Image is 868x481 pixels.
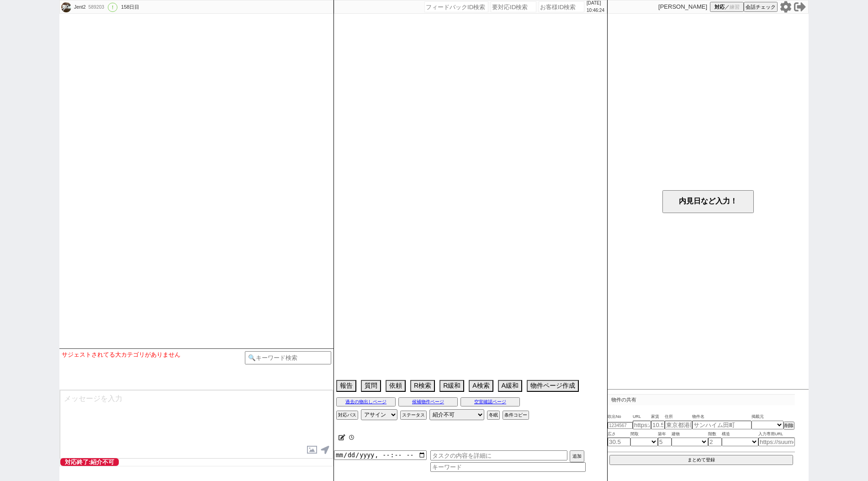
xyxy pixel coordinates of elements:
[758,431,795,438] span: 入力専用URL
[710,2,744,12] button: 対応／練習
[410,380,435,392] button: R検索
[400,411,427,420] button: ステータス
[651,413,665,421] span: 家賃
[62,351,245,358] div: サジェストされてる大カテゴリがありません
[439,380,464,392] button: R緩和
[398,397,458,406] button: 候補物件ページ
[744,2,778,12] button: 会話チェック
[61,2,71,12] img: 0m05a98d77725134f30b0f34f50366e41b3a0b1cff53d1
[121,4,139,11] div: 158日目
[608,394,795,405] p: 物件の共有
[336,411,358,420] button: 対応パス
[722,431,758,438] span: 構造
[587,7,604,14] p: 10:46:24
[715,4,725,11] span: 対応
[336,380,356,392] button: 報告
[539,1,584,12] input: お客様ID検索
[424,1,488,12] input: フィードバックID検索
[783,422,794,430] button: 削除
[651,421,665,429] input: 10.5
[752,413,764,421] span: 掲載元
[658,438,672,446] input: 5
[746,4,776,11] span: 会話チェック
[692,413,752,421] span: 物件名
[609,455,793,465] button: まとめて登録
[662,190,754,213] button: 内見日など入力！
[487,411,500,420] button: 冬眠
[361,380,381,392] button: 質問
[608,413,633,421] span: 吹出No
[730,4,740,11] span: 練習
[658,431,672,438] span: 築年
[758,438,795,446] input: https://suumo.jp/chintai/jnc_000022489271
[658,3,707,11] p: [PERSON_NAME]
[73,4,85,11] div: Jent2
[608,422,633,429] input: 1234567
[460,397,520,406] button: 空室確認ページ
[491,1,536,12] input: 要対応ID検索
[708,438,722,446] input: 2
[469,380,493,392] button: A検索
[85,4,106,11] div: 589203
[498,380,522,392] button: A緩和
[708,431,722,438] span: 階数
[108,3,117,12] div: !
[608,431,630,438] span: 広さ
[665,421,692,429] input: 東京都港区海岸３
[570,450,584,462] button: 追加
[692,421,752,429] input: サンハイム田町
[386,380,406,392] button: 依頼
[60,458,119,466] span: 対応終了:紹介不可
[336,397,396,406] button: 過去の物出しページ
[665,413,692,421] span: 住所
[430,462,586,472] input: キーワード
[503,411,529,420] button: 条件コピー
[245,351,331,364] input: 🔍キーワード検索
[633,413,651,421] span: URL
[633,421,651,429] input: https://suumo.jp/chintai/jnc_000022489271
[608,438,630,446] input: 30.5
[430,450,567,460] input: タスクの内容を詳細に
[527,380,579,392] button: 物件ページ作成
[630,431,658,438] span: 間取
[672,431,708,438] span: 建物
